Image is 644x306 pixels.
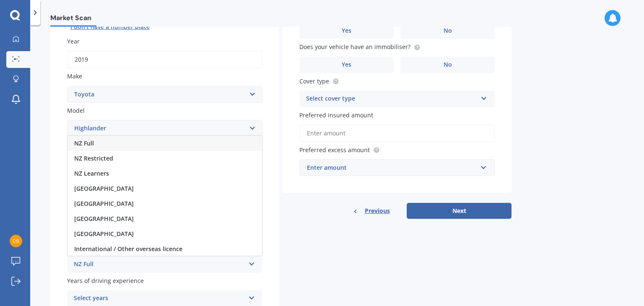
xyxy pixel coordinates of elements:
[306,94,477,104] div: Select cover type
[342,61,351,68] span: Yes
[74,215,134,223] span: [GEOGRAPHIC_DATA]
[407,203,512,219] button: Next
[299,77,329,85] span: Cover type
[307,163,477,172] div: Enter amount
[74,154,113,162] span: NZ Restricted
[365,205,390,217] span: Previous
[74,293,245,303] div: Select years
[74,169,109,177] span: NZ Learners
[74,230,134,238] span: [GEOGRAPHIC_DATA]
[342,27,351,34] span: Yes
[299,124,495,142] input: Enter amount
[67,51,262,68] input: YYYY
[67,277,144,285] span: Years of driving experience
[74,184,134,192] span: [GEOGRAPHIC_DATA]
[74,200,134,207] span: [GEOGRAPHIC_DATA]
[67,37,80,45] span: Year
[67,106,85,114] span: Model
[74,259,245,270] div: NZ Full
[299,146,370,154] span: Preferred excess amount
[10,235,22,247] img: d1a63ffb275dee344d30a089ef3535c0
[444,27,452,34] span: No
[50,14,96,25] span: Market Scan
[74,245,182,253] span: International / Other overseas licence
[444,61,452,68] span: No
[74,139,94,147] span: NZ Full
[299,43,410,51] span: Does your vehicle have an immobiliser?
[299,111,373,119] span: Preferred insured amount
[67,20,153,34] button: I don’t have a number plate
[67,73,82,80] span: Make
